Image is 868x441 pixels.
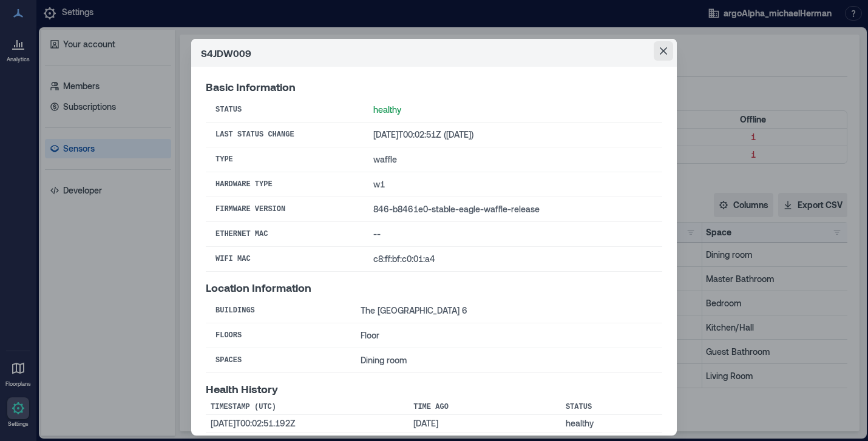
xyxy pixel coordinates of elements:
[409,415,561,433] td: [DATE]
[364,147,662,172] td: waffle
[206,400,409,415] th: Timestamp (UTC)
[206,81,662,93] p: Basic Information
[364,222,662,247] td: --
[206,147,364,172] th: Type
[351,298,662,323] td: The [GEOGRAPHIC_DATA] 6
[561,415,662,433] td: healthy
[206,348,351,373] th: Spaces
[206,415,409,433] td: [DATE]T00:02:51.192Z
[654,41,673,61] button: Close
[364,197,662,222] td: 846-b8461e0-stable-eagle-waffle-release
[364,172,662,197] td: w1
[206,123,364,147] th: Last Status Change
[364,98,662,123] td: healthy
[206,383,662,395] p: Health History
[191,39,677,67] header: S4JDW009
[364,123,662,147] td: [DATE]T00:02:51Z ([DATE])
[206,172,364,197] th: Hardware Type
[206,281,662,294] p: Location Information
[206,323,351,348] th: Floors
[364,247,662,272] td: c8:ff:bf:c0:01:a4
[206,247,364,272] th: WiFi MAC
[206,298,351,323] th: Buildings
[351,348,662,373] td: Dining room
[206,197,364,222] th: Firmware Version
[206,222,364,247] th: Ethernet MAC
[561,400,662,415] th: Status
[351,323,662,348] td: Floor
[409,400,561,415] th: Time Ago
[206,98,364,123] th: Status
